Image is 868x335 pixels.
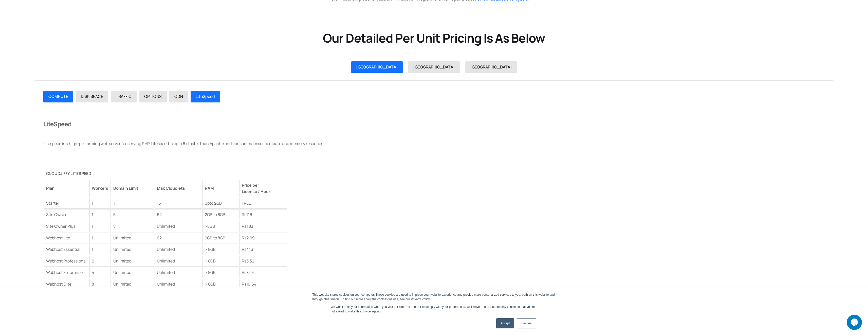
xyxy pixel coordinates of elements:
td: 16 [155,198,202,209]
span: COMPUTE [48,94,68,99]
td: Webhost Enterprise [44,267,89,278]
td: Rs [239,209,287,220]
td: Unlimited [155,279,202,290]
td: 1 [89,244,110,255]
td: Unlimited [111,233,154,244]
span: TRAFFIC [116,94,132,99]
td: Unlimited [111,256,154,267]
span: 1.16 [246,212,252,217]
td: Webhost Essential [44,244,89,255]
div: This website stores cookies on your computer. These cookies are used to improve your website expe... [312,292,556,302]
td: 62 [155,209,202,220]
td: FREE [239,198,287,209]
td: RAM [202,180,239,197]
td: 1 [89,233,110,244]
td: 1 [89,221,110,232]
td: 5 [111,209,154,220]
td: Unlimited [155,244,202,255]
span: 7.48 [246,270,254,275]
span: 5.32 [246,258,254,264]
td: 62 [155,233,202,244]
span: 2.99 [246,235,255,241]
td: > 8GB [202,256,239,267]
td: >8GB [202,221,239,232]
p: Litespeed is a high-performing web server for serving PHP. Litespeed is upto 6x faster than Apach... [43,140,825,147]
span: OPTIONS [144,94,162,99]
td: upto 2GB [202,198,239,209]
td: Unlimited [111,244,154,255]
td: Rs [239,267,287,278]
td: 5 [111,221,154,232]
td: Starter [44,198,89,209]
a: Decline [517,318,536,328]
td: Webhost Lite [44,233,89,244]
td: Site Owner Plus [44,221,89,232]
td: 1 [89,209,110,220]
td: 1 [89,198,110,209]
span: 4.16 [246,246,253,252]
td: > 8GB [202,279,239,290]
td: Domain Limit [111,180,154,197]
span: DISK SPACE [81,94,103,99]
td: Webhost Professional [44,256,89,267]
span: LiteSpeed [43,120,71,128]
td: Unlimited [155,267,202,278]
td: Unlimited [111,279,154,290]
th: CLOUDJIFFY LITESPEED [44,168,287,179]
td: Workers [89,180,110,197]
td: 8 [89,279,110,290]
td: > 8GB [202,267,239,278]
td: Rs [239,221,287,232]
p: We won't track your information when you visit our site. But in order to comply with your prefere... [331,305,538,314]
td: 2GB to 8GB [202,233,239,244]
span: CDN [174,94,183,99]
span: [GEOGRAPHIC_DATA] [413,64,455,70]
td: Rs [239,279,287,290]
a: Accept [496,318,514,328]
td: Unlimited [155,256,202,267]
td: 2 [89,256,110,267]
td: Price per License / Hour [239,180,287,197]
td: > 8GB [202,244,239,255]
h2: Our Detailed Per Unit Pricing Is As Below [30,30,838,46]
iframe: chat widget [847,315,863,330]
td: 2GB to 8GB [202,209,239,220]
td: Unlimited [111,267,154,278]
td: Rs [239,256,287,267]
td: Site Owner [44,209,89,220]
td: Rs [239,233,287,244]
td: Rs [239,244,287,255]
td: Max Cloudlets [155,180,202,197]
span: LiteSpeed [196,94,215,99]
td: Webhost Elite [44,279,89,290]
td: Plan [44,180,89,197]
span: 1.83 [246,223,253,229]
td: 4 [89,267,110,278]
span: 10.64 [246,281,256,287]
span: [GEOGRAPHIC_DATA] [470,64,512,70]
td: Unlimited [155,221,202,232]
span: [GEOGRAPHIC_DATA] [356,64,398,70]
td: 1 [111,198,154,209]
